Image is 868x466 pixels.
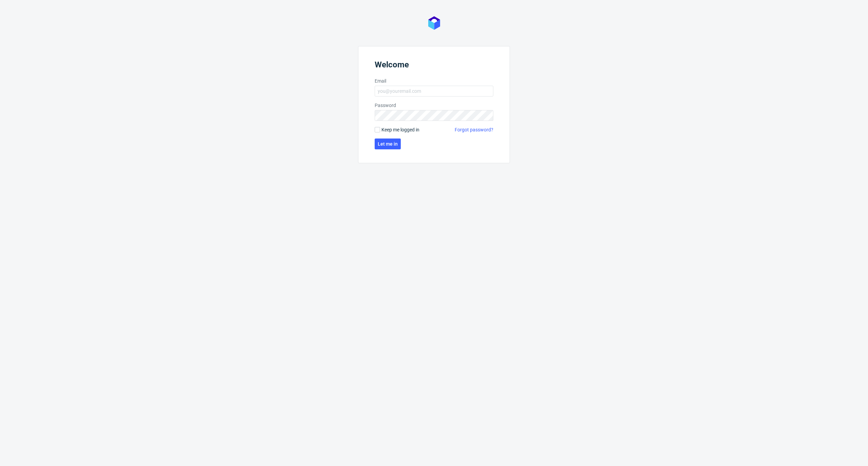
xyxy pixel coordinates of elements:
label: Password [375,102,493,109]
span: Keep me logged in [381,126,419,133]
button: Let me in [375,139,401,149]
span: Let me in [378,142,398,146]
input: you@youremail.com [375,86,493,97]
header: Welcome [375,60,493,72]
label: Email [375,78,493,84]
a: Forgot password? [455,126,493,133]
